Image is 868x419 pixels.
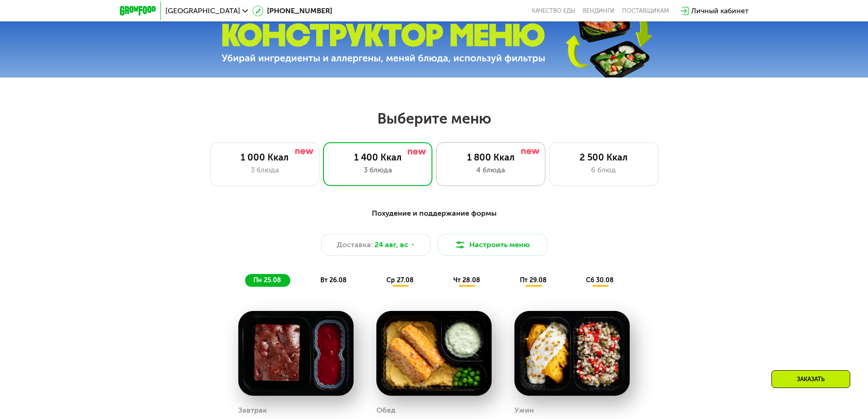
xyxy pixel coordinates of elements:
[376,403,395,417] div: Обед
[691,5,749,16] div: Личный кабинет
[583,7,615,15] a: Вендинги
[220,152,310,163] div: 1 000 Ккал
[252,5,332,16] a: [PHONE_NUMBER]
[559,165,649,176] div: 6 блюд
[771,370,850,388] div: Заказать
[29,109,839,128] h2: Выберите меню
[375,239,408,250] span: 24 авг, вс
[438,234,547,256] button: Настроить меню
[532,7,575,15] a: Качество еды
[333,165,423,176] div: 3 блюда
[586,276,614,284] span: сб 30.08
[446,152,536,163] div: 1 800 Ккал
[333,152,423,163] div: 1 400 Ккал
[220,165,310,176] div: 3 блюда
[253,276,281,284] span: пн 25.08
[337,239,373,250] span: Доставка:
[386,276,414,284] span: ср 27.08
[520,276,547,284] span: пт 29.08
[559,152,649,163] div: 2 500 Ккал
[446,165,536,176] div: 4 блюда
[453,276,480,284] span: чт 28.08
[320,276,347,284] span: вт 26.08
[165,7,240,15] span: [GEOGRAPHIC_DATA]
[514,403,534,417] div: Ужин
[238,403,267,417] div: Завтрак
[164,208,704,219] div: Похудение и поддержание формы
[622,7,669,15] div: поставщикам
